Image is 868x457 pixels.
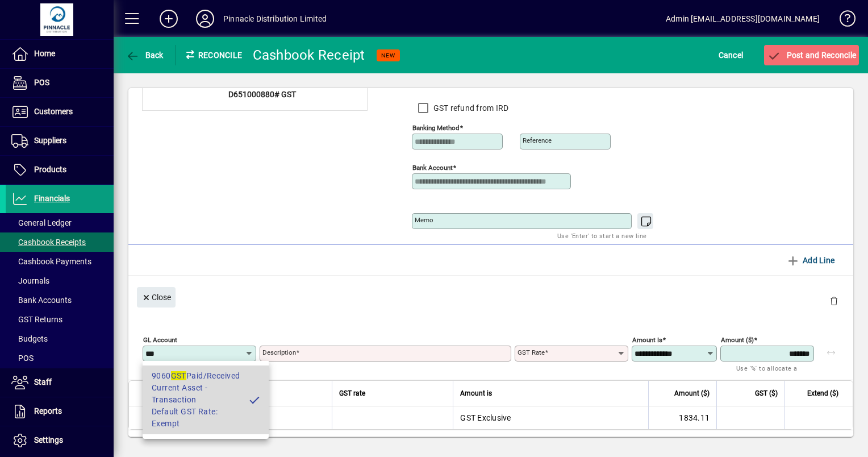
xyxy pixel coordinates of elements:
app-page-header-button: Close [134,292,178,302]
a: Suppliers [6,127,114,155]
span: Description [192,387,227,400]
button: Delete [820,287,848,314]
span: Cancel [719,46,744,64]
a: Settings [6,426,114,455]
span: POS [11,354,34,363]
mat-hint: Use 'Enter' to start a new line [557,229,646,242]
td: GST Exclusive [453,406,648,429]
a: GST Returns [6,310,114,329]
button: Close [137,287,176,308]
span: NEW [381,52,395,59]
a: Budgets [6,329,114,348]
span: Financials [34,194,70,203]
span: Settings [34,435,63,444]
mat-label: Banking method [412,124,460,132]
mat-label: Reference [523,136,552,144]
a: Bank Accounts [6,290,114,310]
span: POS [34,78,49,87]
span: Post and Reconcile [767,51,856,60]
span: Back [126,51,164,60]
a: General Ledger [6,213,114,232]
app-page-header-button: Back [114,45,176,65]
button: Post and Reconcile [764,45,859,65]
a: POS [6,69,114,97]
div: Reconcile [176,46,244,64]
app-page-header-button: Delete [820,296,848,306]
span: Journals [11,276,49,285]
button: Back [123,45,166,65]
span: Staff [34,377,52,387]
span: GST Returns [11,315,62,324]
span: Customers [34,107,73,116]
button: Add [151,9,187,29]
span: GL account [143,387,178,400]
mat-label: Bank Account [412,164,453,172]
a: Journals [6,271,114,290]
span: Amount is [460,387,492,400]
mat-label: GST rate [518,348,545,356]
a: Products [6,156,114,184]
mat-label: GL Account [143,336,177,344]
span: GST rate [339,387,365,400]
span: Bank Accounts [11,296,72,305]
mat-label: Amount is [632,336,662,344]
div: Admin [EMAIL_ADDRESS][DOMAIN_NAME] [666,10,820,28]
strong: I.R.D. [PHONE_NUMBER] DIRECT CREDIT [DATE] D651000880# GST [208,66,296,99]
a: Knowledge Base [831,2,854,39]
span: Cashbook Payments [11,257,91,266]
mat-label: Amount ($) [721,336,754,344]
a: Cashbook Payments [6,252,114,271]
a: Reports [6,397,114,426]
span: Close [141,288,171,307]
div: Cashbook Receipt [253,46,365,64]
a: Home [6,40,114,68]
a: POS [6,348,114,368]
a: Cashbook Receipts [6,232,114,252]
span: Products [34,165,66,174]
span: Suppliers [34,136,66,145]
mat-label: Memo [415,216,433,224]
button: Cancel [716,45,746,65]
mat-hint: Use '%' to allocate a percentage [736,362,805,386]
mat-label: Description [262,348,296,356]
td: 1834.11 [648,406,716,429]
span: Home [34,49,55,58]
label: GST refund from IRD [431,102,509,114]
span: Amount ($) [674,387,710,400]
span: Reports [34,406,62,416]
span: Extend ($) [807,387,838,400]
div: Pinnacle Distribution Limited [223,10,327,28]
a: Customers [6,98,114,126]
span: Cashbook Receipts [11,238,86,247]
span: General Ledger [11,218,72,227]
span: GL [164,414,172,421]
span: Budgets [11,334,48,343]
a: Staff [6,368,114,397]
span: GST ($) [755,387,778,400]
button: Profile [187,9,223,29]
